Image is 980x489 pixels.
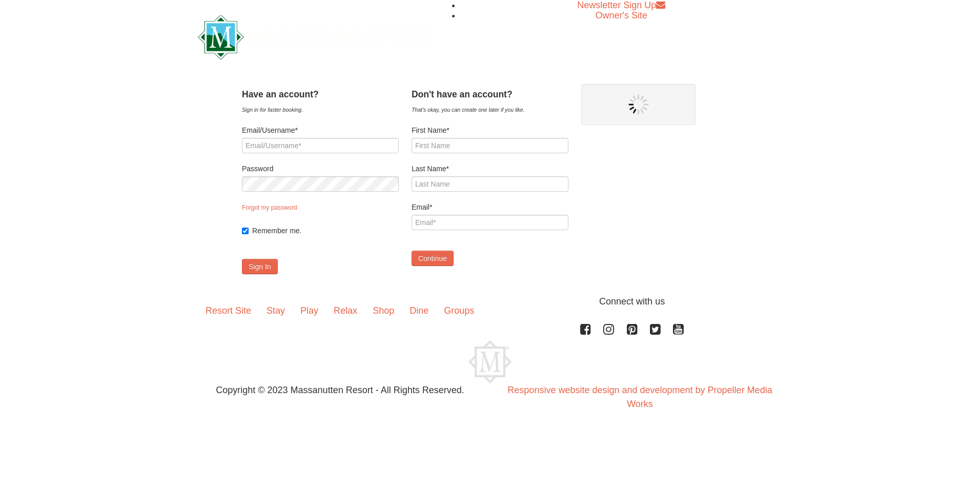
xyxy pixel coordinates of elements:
[507,385,772,409] a: Responsive website design and development by Propeller Media Works
[412,125,568,135] label: First Name*
[293,295,326,327] a: Play
[412,215,568,230] input: Email*
[242,204,297,211] a: Forgot my password
[198,295,259,327] a: Resort Site
[412,176,568,192] input: Last Name
[242,125,399,135] label: Email/Username*
[412,251,454,266] button: Continue
[402,295,436,327] a: Dine
[468,340,512,383] img: Massanutten Resort Logo
[326,295,365,327] a: Relax
[252,226,399,236] label: Remember me.
[412,202,568,212] label: Email*
[190,383,490,397] p: Copyright © 2023 Massanutten Resort - All Rights Reserved.
[412,89,568,99] h4: Don't have an account?
[365,295,402,327] a: Shop
[436,295,482,327] a: Groups
[242,164,399,174] label: Password
[242,138,399,153] input: Email/Username*
[198,24,433,48] a: Massanutten Resort
[198,15,433,59] img: Massanutten Resort Logo
[596,10,647,21] a: Owner's Site
[412,164,568,174] label: Last Name*
[198,295,782,309] p: Connect with us
[412,105,568,115] div: That's okay, you can create one later if you like.
[412,138,568,153] input: First Name
[628,94,649,115] img: wait gif
[259,295,293,327] a: Stay
[242,89,399,99] h4: Have an account?
[242,105,399,115] div: Sign in for faster booking.
[242,259,278,274] button: Sign In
